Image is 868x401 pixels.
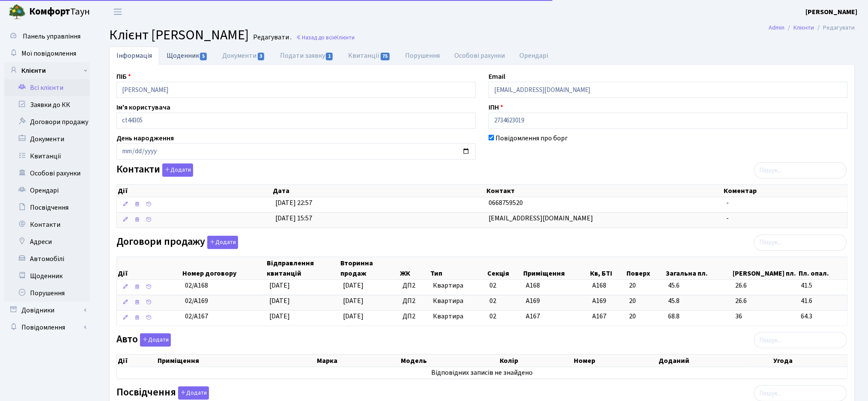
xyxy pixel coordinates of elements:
button: Авто [140,333,171,347]
th: Дії [117,185,272,197]
span: А168 [593,281,622,291]
button: Посвідчення [178,386,209,400]
label: Ім'я користувача [116,102,170,113]
label: День народження [116,133,174,143]
span: 26.6 [735,296,794,306]
button: Переключити навігацію [107,5,128,19]
th: Загальна пл. [665,257,732,279]
a: Документи [215,47,272,65]
th: Секція [486,257,523,279]
small: Редагувати . [251,33,292,42]
span: 20 [629,312,662,321]
span: Квартира [433,312,483,321]
span: 02/А167 [185,312,208,321]
span: 68.8 [668,312,729,321]
a: Щоденник [159,47,215,64]
th: Вторинна продаж [340,257,400,279]
a: Додати [205,234,238,249]
label: Посвідчення [116,386,209,400]
b: Комфорт [29,5,70,18]
th: Коментар [723,185,848,197]
label: Email [489,71,505,82]
th: Контакт [486,185,723,197]
span: 45.8 [668,296,729,306]
th: Відправлення квитанцій [266,257,340,279]
th: Марка [316,355,400,367]
label: Договори продажу [116,236,238,249]
th: Угода [773,355,847,367]
th: Номер договору [182,257,266,279]
span: 26.6 [735,281,794,291]
span: А169 [526,296,540,306]
a: Орендарі [513,47,556,65]
th: Модель [400,355,499,367]
span: 20 [629,281,662,291]
span: [DATE] [269,281,290,290]
th: Приміщення [157,355,316,367]
span: 02 [489,296,496,306]
a: Особові рахунки [4,165,90,182]
span: ДП2 [403,312,426,321]
th: Колір [499,355,573,367]
b: [PERSON_NAME] [806,7,858,17]
a: Договори продажу [4,113,90,131]
span: 02/А168 [185,281,208,290]
span: 41.5 [801,281,844,291]
th: Дата [272,185,486,197]
button: Контакти [162,163,193,177]
a: Документи [4,131,90,148]
span: 02 [489,312,496,321]
th: Тип [430,257,486,279]
th: Приміщення [523,257,589,279]
a: Інформація [109,47,159,65]
span: 02/А169 [185,296,208,306]
span: Мої повідомлення [21,49,76,58]
td: Відповідних записів не знайдено [117,367,847,379]
th: Дії [117,355,157,367]
span: - [726,198,729,208]
span: [DATE] [269,296,290,306]
th: Дії [117,257,182,279]
span: [EMAIL_ADDRESS][DOMAIN_NAME] [489,214,594,223]
span: 1 [326,53,333,60]
th: Пл. опал. [798,257,847,279]
a: Щоденник [4,267,90,285]
a: Повідомлення [4,319,90,336]
span: А169 [593,296,622,306]
a: Додати [160,162,193,177]
input: Пошук... [754,162,847,178]
span: 41.6 [801,296,844,306]
a: Порушення [4,285,90,302]
span: 5 [200,53,207,60]
nav: breadcrumb [756,19,868,37]
span: 45.6 [668,281,729,291]
th: Кв, БТІ [589,257,626,279]
a: Орендарі [4,182,90,199]
span: 64.3 [801,312,844,321]
a: Мої повідомлення [4,45,90,62]
a: [PERSON_NAME] [806,7,858,17]
span: Квартира [433,281,483,291]
label: ПІБ [116,71,131,82]
input: Пошук... [754,235,847,251]
span: [DATE] [269,312,290,321]
span: А167 [593,312,622,321]
span: А168 [526,281,540,290]
a: Клієнти [794,23,814,32]
th: Доданий [658,355,773,367]
span: Панель управління [23,32,81,41]
span: - [726,214,729,223]
label: Повідомлення про борг [495,133,568,143]
a: Довідники [4,302,90,319]
span: [DATE] 22:57 [275,198,312,208]
span: [DATE] [343,296,364,306]
span: ДП2 [403,281,426,291]
span: 75 [381,53,390,60]
a: Клієнти [4,62,90,79]
th: Номер [573,355,658,367]
label: ІПН [489,102,503,113]
a: Порушення [398,47,447,65]
a: Особові рахунки [447,47,513,65]
a: Посвідчення [4,199,90,216]
span: 0668759520 [489,198,523,208]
